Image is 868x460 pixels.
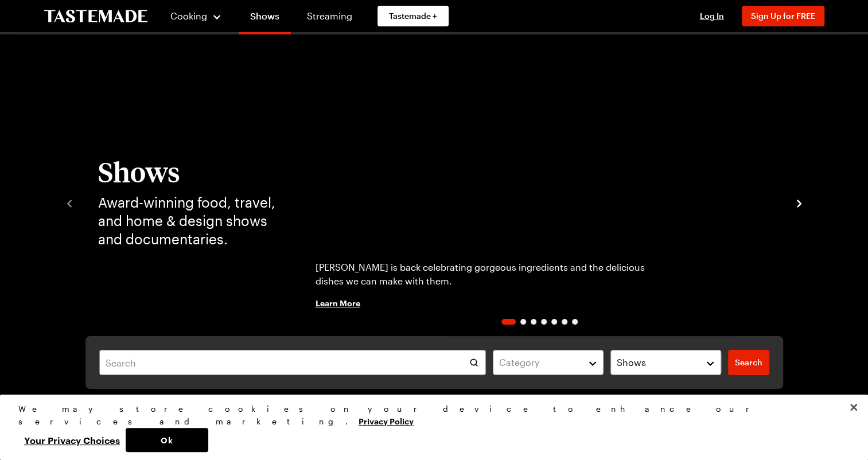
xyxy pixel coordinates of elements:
[700,11,724,21] span: Log In
[520,319,526,325] span: Go to slide 2
[572,319,578,325] span: Go to slide 7
[562,319,567,325] span: Go to slide 6
[742,6,824,26] button: Sign Up for FREE
[359,415,414,426] a: More information about your privacy, opens in a new tab
[389,10,437,22] span: Tastemade +
[316,297,360,309] span: Learn More
[541,319,547,325] span: Go to slide 4
[302,69,777,336] img: Jamie Oliver: Seasons
[610,350,721,375] button: Shows
[735,357,762,368] span: Search
[98,157,279,186] h1: Shows
[531,319,536,325] span: Go to slide 3
[499,356,580,369] div: Category
[728,350,769,375] a: filters
[18,428,126,452] button: Your Privacy Choices
[126,428,208,452] button: Ok
[99,350,486,375] input: Search
[302,69,777,336] a: Jamie Oliver: Seasons[PERSON_NAME] is back celebrating gorgeous ingredients and the delicious dis...
[493,350,604,375] button: Category
[793,196,805,209] button: navigate to next item
[44,10,147,23] a: To Tastemade Home Page
[239,2,291,34] a: Shows
[377,6,449,26] a: Tastemade +
[617,356,646,369] span: Shows
[841,395,866,420] button: Close
[98,193,279,248] p: Award-winning food, travel, and home & design shows and documentaries.
[501,319,516,325] span: Go to slide 1
[170,10,207,21] span: Cooking
[64,196,75,209] button: navigate to previous item
[551,319,557,325] span: Go to slide 5
[170,2,223,30] button: Cooking
[302,69,777,336] div: 1 / 7
[751,11,815,21] span: Sign Up for FREE
[689,10,735,22] button: Log In
[18,403,840,428] div: We may store cookies on your device to enhance our services and marketing.
[316,260,674,288] p: [PERSON_NAME] is back celebrating gorgeous ingredients and the delicious dishes we can make with ...
[18,403,840,452] div: Privacy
